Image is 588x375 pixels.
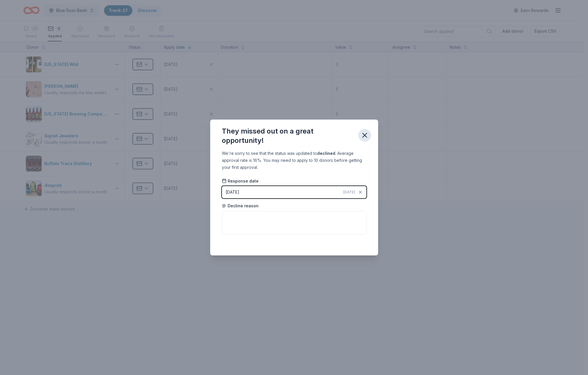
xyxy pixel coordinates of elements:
span: Decline reason [222,203,259,209]
button: [DATE][DATE] [222,186,366,198]
span: Response date [222,178,259,184]
div: They missed out on a great opportunity! [222,127,354,145]
b: declined [317,151,335,156]
div: We're sorry to see that the status was updated to . Average approval rate is 16%. You may need to... [222,150,366,171]
span: [DATE] [343,190,355,194]
div: [DATE] [226,189,239,196]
